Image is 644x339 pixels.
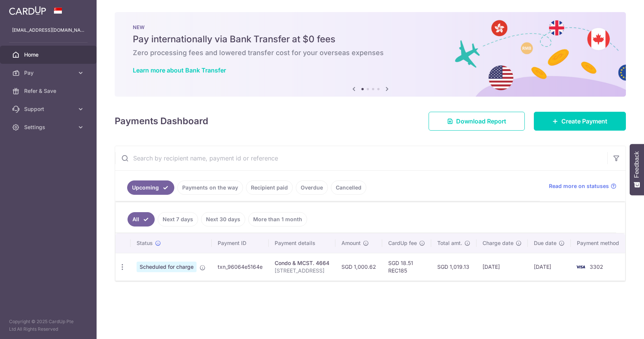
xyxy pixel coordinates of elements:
span: Read more on statuses [549,182,609,190]
span: Total amt. [437,239,462,247]
span: Status [137,239,153,247]
a: Next 30 days [201,212,245,227]
div: Condo & MCST. 4664 [275,259,329,267]
th: Payment ID [212,233,269,253]
td: [DATE] [476,253,528,280]
span: Charge date [483,239,513,247]
td: [DATE] [528,253,571,280]
input: Search by recipient name, payment id or reference [115,146,607,170]
button: Feedback - Show survey [630,144,644,195]
p: [EMAIL_ADDRESS][DOMAIN_NAME] [12,26,85,34]
a: Create Payment [534,112,626,131]
span: Due date [534,239,556,247]
td: SGD 18.51 REC185 [382,253,431,280]
td: SGD 1,000.62 [335,253,382,280]
span: Refer & Save [24,87,74,95]
td: SGD 1,019.13 [431,253,476,280]
span: Home [24,51,74,59]
p: NEW [133,24,608,30]
td: txn_96064e5164e [212,253,269,280]
a: Read more on statuses [549,182,616,190]
h5: Pay internationally via Bank Transfer at $0 fees [133,33,608,45]
span: Feedback [633,151,640,178]
a: Upcoming [127,180,174,195]
h6: Zero processing fees and lowered transfer cost for your overseas expenses [133,48,608,57]
a: Overdue [296,180,328,195]
th: Payment details [269,233,335,253]
img: Bank transfer banner [115,12,626,97]
img: CardUp [9,6,46,15]
a: Next 7 days [158,212,198,227]
span: Create Payment [561,117,607,126]
a: Learn more about Bank Transfer [133,66,226,74]
img: Bank Card [573,262,588,271]
span: 3302 [590,263,603,270]
p: [STREET_ADDRESS] [275,267,329,274]
a: Payments on the way [177,180,243,195]
span: Scheduled for charge [137,262,197,272]
span: Download Report [456,117,506,126]
a: Download Report [429,112,525,131]
span: Support [24,105,74,113]
span: Settings [24,123,74,131]
a: Recipient paid [246,180,293,195]
h4: Payments Dashboard [115,114,208,128]
a: All [128,212,155,227]
a: More than 1 month [248,212,307,227]
span: Pay [24,69,74,77]
span: CardUp fee [388,239,417,247]
a: Cancelled [331,180,366,195]
span: Amount [341,239,361,247]
th: Payment method [571,233,628,253]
